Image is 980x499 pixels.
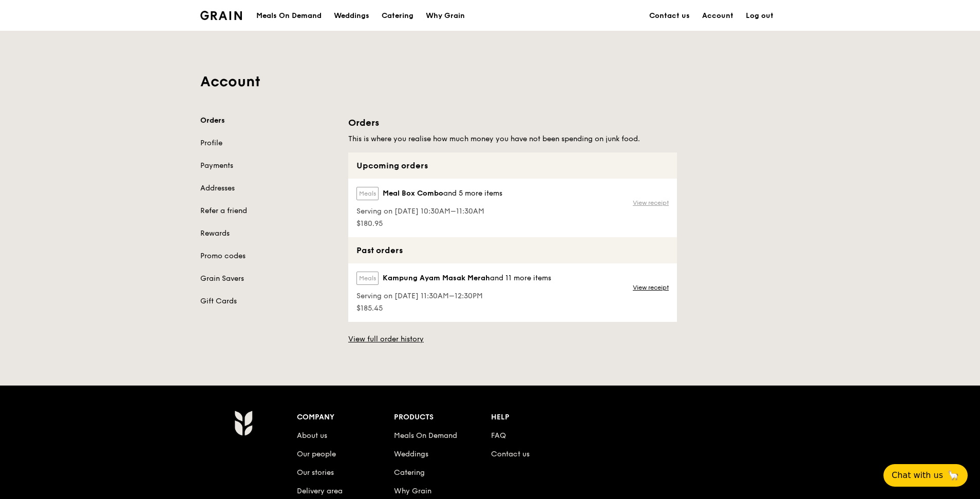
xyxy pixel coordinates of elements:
[297,450,336,458] a: Our people
[491,431,506,440] a: FAQ
[348,334,424,344] a: View full order history
[348,116,677,130] h1: Orders
[947,469,959,482] span: 🦙
[200,72,780,91] h1: Account
[348,152,677,179] div: Upcoming orders
[200,138,336,148] a: Profile
[356,206,502,217] span: Serving on [DATE] 10:30AM–11:30AM
[375,1,420,31] a: Catering
[643,1,696,31] a: Contact us
[356,187,379,200] label: Meals
[394,450,428,458] a: Weddings
[356,219,502,229] span: $180.95
[382,1,413,31] div: Catering
[443,189,502,198] span: and 5 more items
[297,468,334,477] a: Our stories
[234,410,252,436] img: Grain
[696,1,740,31] a: Account
[348,237,677,263] div: Past orders
[356,291,551,301] span: Serving on [DATE] 11:30AM–12:30PM
[490,274,551,282] span: and 11 more items
[200,183,336,194] a: Addresses
[328,1,375,31] a: Weddings
[394,410,491,425] div: Products
[883,464,968,487] button: Chat with us🦙
[740,1,780,31] a: Log out
[394,468,425,477] a: Catering
[383,188,443,199] span: Meal Box Combo
[394,487,431,495] a: Why Grain
[200,161,336,171] a: Payments
[348,134,677,144] h5: This is where you realise how much money you have not been spending on junk food.
[297,487,343,495] a: Delivery area
[356,272,379,285] label: Meals
[491,450,530,458] a: Contact us
[334,1,369,31] div: Weddings
[420,1,471,31] a: Why Grain
[426,1,465,31] div: Why Grain
[633,283,669,292] a: View receipt
[200,116,336,126] a: Orders
[633,199,669,207] a: View receipt
[200,206,336,216] a: Refer a friend
[297,431,327,440] a: About us
[892,469,943,482] span: Chat with us
[200,228,336,239] a: Rewards
[491,410,588,425] div: Help
[297,410,394,425] div: Company
[200,11,242,20] img: Grain
[200,251,336,261] a: Promo codes
[394,431,457,440] a: Meals On Demand
[200,274,336,284] a: Grain Savers
[356,303,551,314] span: $185.45
[200,296,336,306] a: Gift Cards
[256,1,322,31] div: Meals On Demand
[383,273,490,283] span: Kampung Ayam Masak Merah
